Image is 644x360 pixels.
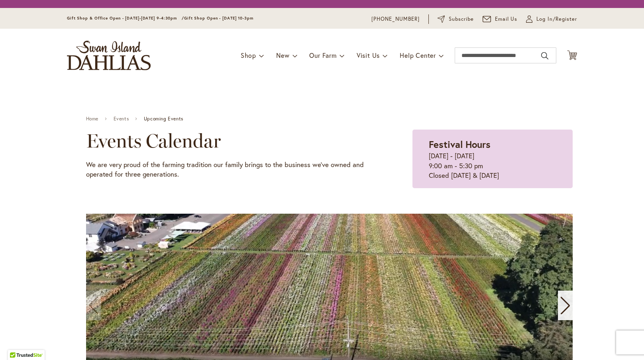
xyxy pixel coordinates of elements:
span: Email Us [495,15,518,23]
p: We are very proud of the farming tradition our family brings to the business we've owned and oper... [86,160,373,179]
span: Gift Shop & Office Open - [DATE]-[DATE] 9-4:30pm / [67,16,184,21]
span: New [276,51,289,59]
a: Subscribe [438,15,474,23]
a: Log In/Register [526,15,577,23]
p: [DATE] - [DATE] 9:00 am - 5:30 pm Closed [DATE] & [DATE] [429,151,556,180]
span: Log In/Register [536,15,577,23]
span: Upcoming Events [144,116,183,122]
button: Search [541,49,548,62]
a: [PHONE_NUMBER] [371,15,420,23]
h2: Events Calendar [86,130,373,152]
span: Our Farm [309,51,336,59]
a: store logo [67,41,151,70]
a: Email Us [483,15,518,23]
span: Gift Shop Open - [DATE] 10-3pm [184,16,253,21]
strong: Festival Hours [429,138,491,151]
span: Help Center [400,51,436,59]
span: Visit Us [357,51,380,59]
a: Home [86,116,98,122]
span: Subscribe [449,15,474,23]
a: Events [114,116,129,122]
span: Shop [241,51,256,59]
